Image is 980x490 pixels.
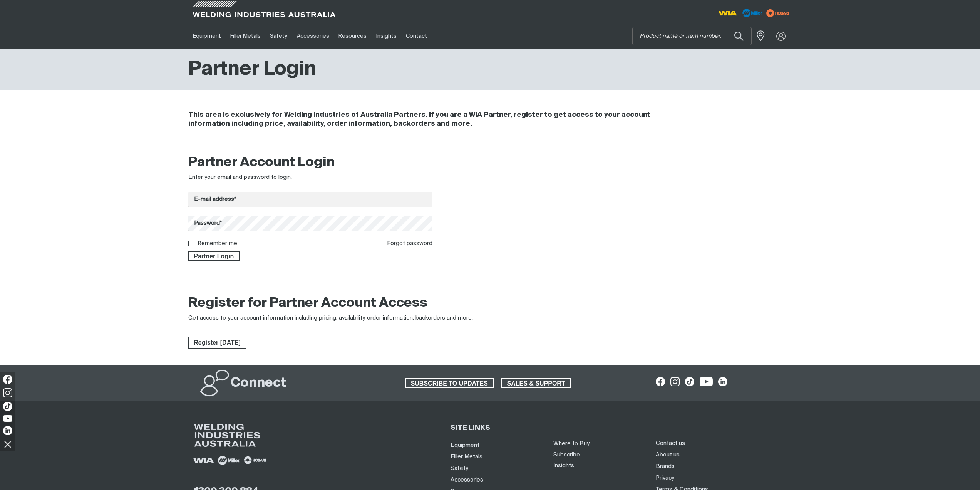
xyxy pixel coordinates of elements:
[226,23,265,49] a: Filler Metals
[198,241,237,246] label: Remember me
[188,295,427,312] h2: Register for Partner Account Access
[231,375,286,392] h2: Connect
[406,378,493,388] span: SUBSCRIBE TO UPDATES
[188,23,641,49] nav: Main
[451,476,483,484] a: Accessories
[188,251,240,261] button: Partner Login
[188,337,246,349] a: Register Today
[1,438,14,451] img: hide socials
[3,402,12,411] img: TikTok
[3,426,12,435] img: LinkedIn
[553,452,580,458] a: Subscribe
[451,464,468,472] a: Safety
[633,27,751,45] input: Product name or item number...
[189,337,246,349] span: Register [DATE]
[188,154,433,171] h2: Partner Account Login
[451,424,490,431] span: SITE LINKS
[502,378,570,388] span: SALES & SUPPORT
[451,453,482,461] a: Filler Metals
[405,378,494,388] a: SUBSCRIBE TO UPDATES
[188,315,473,321] span: Get access to your account information including pricing, availability, order information, backor...
[265,23,292,49] a: Safety
[3,388,12,397] img: Instagram
[451,441,479,449] a: Equipment
[188,57,316,82] h1: Partner Login
[3,415,12,422] img: YouTube
[553,463,574,468] a: Insights
[292,23,334,49] a: Accessories
[656,462,675,470] a: Brands
[188,111,689,128] h4: This area is exclusively for Welding Industries of Australia Partners. If you are a WIA Partner, ...
[764,7,792,19] img: miller
[371,23,401,49] a: Insights
[188,173,433,182] div: Enter your email and password to login.
[501,378,571,388] a: SALES & SUPPORT
[656,439,685,447] a: Contact us
[387,241,432,246] a: Forgot password
[188,23,226,49] a: Equipment
[401,23,432,49] a: Contact
[553,441,590,446] a: Where to Buy
[726,27,752,45] button: Search products
[656,451,680,459] a: About us
[656,474,674,482] a: Privacy
[334,23,371,49] a: Resources
[3,375,12,384] img: Facebook
[189,251,239,261] span: Partner Login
